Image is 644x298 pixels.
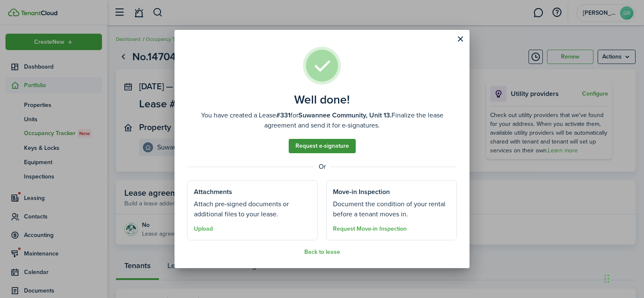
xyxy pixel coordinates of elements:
[294,93,350,106] well-done-title: Well done!
[276,110,290,120] b: #331
[289,139,356,153] a: Request e-signature
[604,266,609,291] div: Drag
[187,110,457,130] well-done-description: You have created a Lease for Finalize the lease agreement and send it for e-signatures.
[602,258,644,298] iframe: Chat Widget
[194,226,213,232] button: Upload
[194,187,232,197] well-done-section-title: Attachments
[194,199,311,219] well-done-section-description: Attach pre-signed documents or additional files to your lease.
[333,199,450,219] well-done-section-description: Document the condition of your rental before a tenant moves in.
[298,110,392,120] b: Suwannee Community, Unit 13.
[187,162,457,172] well-done-separator: Or
[333,226,407,232] button: Request Move-in Inspection
[453,32,467,46] button: Close modal
[304,249,340,255] button: Back to lease
[333,187,390,197] well-done-section-title: Move-in Inspection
